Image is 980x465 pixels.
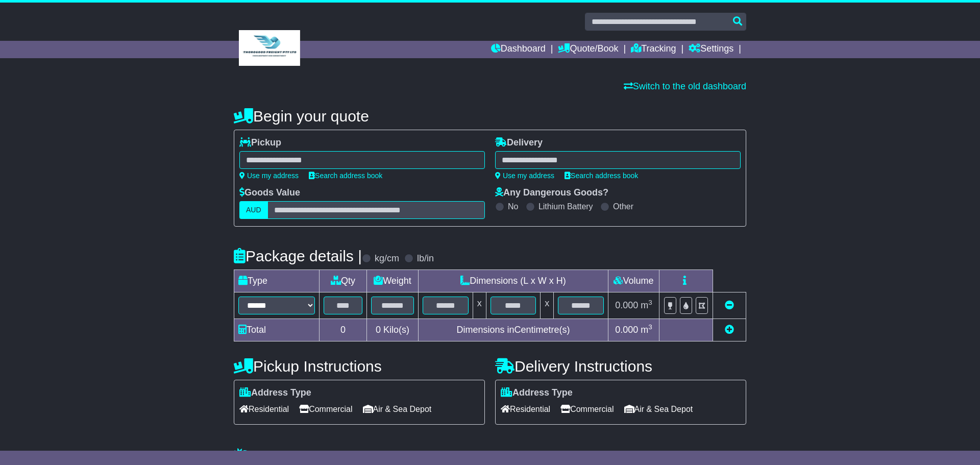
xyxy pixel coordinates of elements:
[239,137,281,149] label: Pickup
[375,253,399,264] label: kg/cm
[608,270,659,292] td: Volume
[615,300,638,310] span: 0.000
[234,319,320,341] td: Total
[418,319,608,341] td: Dimensions in Centimetre(s)
[501,401,550,417] span: Residential
[624,81,746,91] a: Switch to the old dashboard
[234,448,746,464] h4: Warranty & Insurance
[320,270,367,292] td: Qty
[309,172,382,180] a: Search address book
[495,358,746,375] h4: Delivery Instructions
[473,292,486,319] td: x
[648,299,652,306] sup: 3
[565,172,638,180] a: Search address book
[631,41,676,58] a: Tracking
[234,108,746,125] h4: Begin your quote
[367,270,419,292] td: Weight
[239,387,311,399] label: Address Type
[239,187,300,199] label: Goods Value
[239,401,289,417] span: Residential
[299,401,352,417] span: Commercial
[495,187,608,199] label: Any Dangerous Goods?
[417,253,434,264] label: lb/in
[648,323,652,331] sup: 3
[367,319,419,341] td: Kilo(s)
[560,401,614,417] span: Commercial
[376,325,381,335] span: 0
[501,387,573,399] label: Address Type
[234,248,362,264] h4: Package details |
[541,292,554,319] td: x
[418,270,608,292] td: Dimensions (L x W x H)
[538,202,593,211] label: Lithium Battery
[725,325,734,335] a: Add new item
[239,172,299,180] a: Use my address
[689,41,733,58] a: Settings
[320,319,367,341] td: 0
[641,300,652,310] span: m
[641,325,652,335] span: m
[558,41,618,58] a: Quote/Book
[234,358,485,375] h4: Pickup Instructions
[363,401,432,417] span: Air & Sea Depot
[491,41,546,58] a: Dashboard
[234,270,320,292] td: Type
[239,201,268,219] label: AUD
[624,401,693,417] span: Air & Sea Depot
[495,137,543,149] label: Delivery
[725,300,734,310] a: Remove this item
[615,325,638,335] span: 0.000
[495,172,554,180] a: Use my address
[613,202,633,211] label: Other
[508,202,518,211] label: No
